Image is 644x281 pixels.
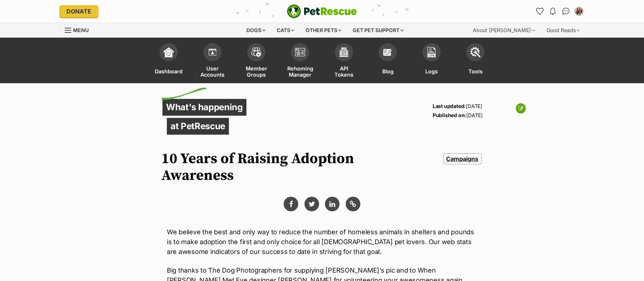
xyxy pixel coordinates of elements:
[433,111,483,120] p: [DATE]
[366,39,410,83] a: Blog
[346,197,360,211] button: Copy link
[339,47,349,57] img: api-icon-849e3a9e6f871e3acf1f60245d25b4cd0aad652aa5f5372336901a6a67317bd8.svg
[278,39,322,83] a: Rehoming Manager
[550,8,556,15] img: notifications-46538b983faf8c2785f20acdc204bb7945ddae34d4c08c2a6579f10ce5e182be.svg
[560,5,572,17] a: Conversations
[322,39,366,83] a: API Tokens
[207,47,218,57] img: members-icon-d6bcda0bfb97e5ba05b48644448dc2971f67d37433e5abca221da40c41542bd5.svg
[433,103,466,109] strong: Last updated:
[468,23,540,38] div: About [PERSON_NAME]
[534,5,545,17] a: Favourites
[470,47,480,57] img: tools-icon-677f8b7d46040df57c17cb185196fc8e01b2b03676c49af7ba82c462532e62ee.svg
[541,23,585,38] div: Good Reads
[234,39,278,83] a: Member Groups
[300,23,346,38] div: Other pets
[251,47,261,57] img: team-members-icon-5396bd8760b3fe7c0b43da4ab00e1e3bb1a5d9ba89233759b79545d2d3fc5d0d.svg
[167,118,229,135] p: at PetRescue
[468,65,483,78] span: Tools
[161,150,370,184] h1: 10 Years of Raising Adoption Awareness
[241,23,271,38] div: Dogs
[575,8,583,15] img: alesha saliba profile pic
[59,5,99,18] a: Donate
[295,48,305,57] img: group-profile-icon-3fa3cf56718a62981997c0bc7e787c4b2cf8bcc04b72c1350f741eb67cf2f40e.svg
[383,47,393,57] img: blogs-icon-e71fceff818bbaa76155c998696f2ea9b8fc06abc828b24f45ee82a475c2fd99.svg
[348,23,409,38] div: Get pet support
[244,65,269,78] span: Member Groups
[443,153,482,164] a: Campaigns
[287,4,357,18] a: PetRescue
[453,39,497,83] a: Tools
[147,39,191,83] a: Dashboard
[382,65,394,78] span: Blog
[155,65,183,78] span: Dashboard
[167,227,477,257] p: We believe the best and only way to reduce the number of homeless animals in shelters and pounds ...
[161,88,207,100] img: decorative flick
[534,5,585,17] ul: Account quick links
[287,4,357,18] img: logo-e224e6f780fb5917bec1dbf3a21bbac754714ae5b6737aabdf751b685950b380.svg
[73,27,89,33] span: Menu
[65,23,94,36] a: Menu
[547,5,559,17] button: Notifications
[562,8,570,15] img: chat-41dd97257d64d25036548639549fe6c8038ab92f7586957e7f3b1b290dea8141.svg
[433,112,466,118] strong: Published on:
[425,65,438,78] span: Logs
[331,65,357,78] span: API Tokens
[304,197,319,211] a: Share via Twitter
[272,23,299,38] div: Cats
[410,39,453,83] a: Logs
[426,47,437,57] img: logs-icon-5bf4c29380941ae54b88474b1138927238aebebbc450bc62c8517511492d5a22.svg
[573,5,585,17] button: My account
[162,99,246,116] p: What's happening
[287,65,313,78] span: Rehoming Manager
[433,101,483,111] p: [DATE]
[325,197,340,211] a: Share via Linkedin
[200,65,225,78] span: User Accounts
[284,197,298,211] button: Share via facebook
[191,39,234,83] a: User Accounts
[164,47,174,57] img: dashboard-icon-eb2f2d2d3e046f16d808141f083e7271f6b2e854fb5c12c21221c1fb7104beca.svg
